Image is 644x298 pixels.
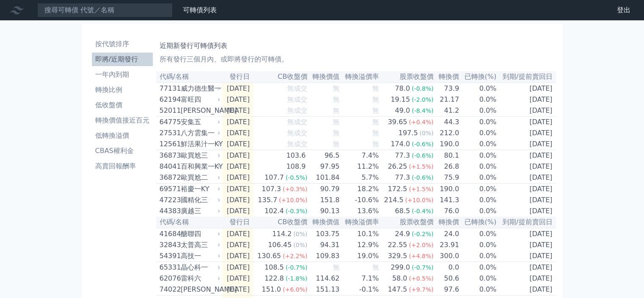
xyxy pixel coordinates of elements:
[393,150,412,161] div: 77.3
[386,251,409,261] div: 329.5
[308,184,340,195] td: 90.79
[459,172,497,184] td: 0.0%
[308,217,340,228] th: 轉換價值
[181,229,219,239] div: 醣聯四
[160,41,553,51] h1: 近期新發行可轉債列表
[497,139,556,150] td: [DATE]
[497,195,556,206] td: [DATE]
[181,117,219,127] div: 安集五
[287,118,307,126] span: 無成交
[160,106,179,116] div: 52011
[285,150,307,161] div: 103.6
[340,240,379,251] td: 12.9%
[222,251,253,262] td: [DATE]
[434,184,459,195] td: 190.0
[333,263,340,271] span: 無
[222,94,253,105] td: [DATE]
[497,240,556,251] td: [DATE]
[253,71,308,83] th: CB收盤價
[434,128,459,139] td: 212.0
[92,37,153,51] a: 按代號排序
[372,129,379,137] span: 無
[308,228,340,240] td: 103.75
[287,84,307,92] span: 無成交
[92,115,153,125] li: 轉換價值接近百元
[160,84,179,94] div: 77131
[434,161,459,172] td: 26.8
[181,139,219,149] div: 鮮活果汁一KY
[340,71,379,83] th: 轉換溢價率
[434,150,459,162] td: 80.1
[459,217,497,228] th: 已轉換(%)
[222,228,253,240] td: [DATE]
[409,275,434,282] span: (+0.5%)
[434,195,459,206] td: 141.3
[389,262,412,273] div: 299.0
[459,206,497,217] td: 0.0%
[285,174,307,181] span: (-0.5%)
[340,273,379,284] td: 7.1%
[459,251,497,262] td: 0.0%
[434,228,459,240] td: 24.0
[92,85,153,95] li: 轉換比例
[372,84,379,92] span: 無
[222,128,253,139] td: [DATE]
[459,128,497,139] td: 0.0%
[308,161,340,172] td: 97.95
[253,217,308,228] th: CB收盤價
[160,139,179,149] div: 12561
[92,131,153,141] li: 低轉換溢價
[497,184,556,195] td: [DATE]
[92,70,153,80] li: 一年內到期
[92,53,153,66] a: 即將/近期發行
[333,140,340,148] span: 無
[393,229,412,239] div: 24.9
[181,240,219,250] div: 太普高三
[497,262,556,273] td: [DATE]
[287,129,307,137] span: 無成交
[308,273,340,284] td: 114.62
[283,253,307,259] span: (+2.2%)
[340,150,379,162] td: 7.4%
[434,217,459,228] th: 轉換價
[459,195,497,206] td: 0.0%
[160,251,179,261] div: 54391
[37,3,173,17] input: 搜尋可轉債 代號／名稱
[497,150,556,162] td: [DATE]
[287,106,307,114] span: 無成交
[340,161,379,172] td: 11.2%
[459,240,497,251] td: 0.0%
[386,284,409,295] div: 147.5
[279,197,307,203] span: (+10.0%)
[92,144,153,158] a: CBAS權利金
[340,284,379,295] td: -0.1%
[340,184,379,195] td: 18.2%
[92,129,153,142] a: 低轉換溢價
[92,161,153,171] li: 高賣回報酬率
[497,172,556,184] td: [DATE]
[497,83,556,94] td: [DATE]
[308,251,340,262] td: 109.83
[397,128,420,138] div: 197.5
[497,284,556,295] td: [DATE]
[333,106,340,114] span: 無
[412,96,434,103] span: (-2.0%)
[497,117,556,128] td: [DATE]
[293,231,307,237] span: (0%)
[434,83,459,94] td: 73.9
[386,240,409,250] div: 22.55
[222,262,253,273] td: [DATE]
[287,140,307,148] span: 無成交
[283,186,307,192] span: (+0.3%)
[181,184,219,194] div: 裕慶一KY
[181,150,219,161] div: 歐買尬三
[405,197,434,203] span: (+10.0%)
[497,206,556,217] td: [DATE]
[459,83,497,94] td: 0.0%
[260,284,283,295] div: 151.0
[181,162,219,172] div: 百和興業一KY
[420,130,434,136] span: (0%)
[340,206,379,217] td: 13.6%
[160,128,179,138] div: 27531
[160,150,179,161] div: 36873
